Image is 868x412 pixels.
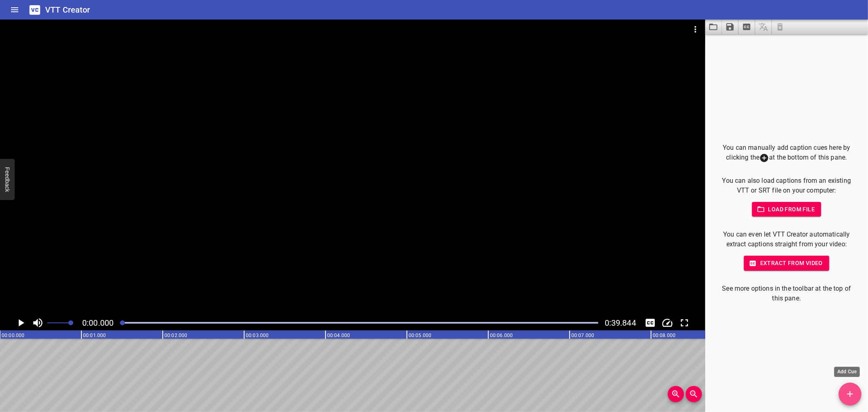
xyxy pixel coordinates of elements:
text: 00:00.000 [2,333,24,338]
div: Toggle Full Screen [677,315,692,331]
text: 00:02.000 [164,333,187,338]
span: Set video volume [68,320,73,325]
p: You can also load captions from an existing VTT or SRT file on your computer: [718,176,855,195]
button: Extract captions from video [739,20,755,34]
div: Play progress [120,322,598,324]
svg: Load captions from file [708,22,718,32]
div: Hide/Show Captions [643,315,658,331]
span: Video Duration [605,318,636,328]
button: Toggle captions [643,315,658,331]
span: Load from file [759,204,815,215]
svg: Save captions to file [725,22,735,32]
button: Toggle mute [30,315,46,331]
p: You can manually add caption cues here by clicking the at the bottom of this pane. [718,143,855,163]
text: 00:05.000 [409,333,431,338]
button: Change Playback Speed [660,315,675,331]
p: See more options in the toolbar at the top of this pane. [718,284,855,303]
button: Load from file [752,202,822,217]
button: Zoom Out [686,386,702,402]
button: Toggle fullscreen [677,315,692,331]
div: Playback Speed [660,315,675,331]
button: Load captions from file [705,20,722,34]
button: Play/Pause [13,315,28,331]
text: 00:07.000 [571,333,594,338]
span: Current Time [82,318,114,328]
h6: VTT Creator [45,3,90,16]
button: Add Cue [839,383,861,405]
button: Save captions to file [722,20,739,34]
span: Add some captions below, then you can translate them. [755,20,772,34]
text: 00:06.000 [490,333,513,338]
button: Video Options [686,20,705,39]
span: Extract from video [750,258,823,268]
text: 00:03.000 [246,333,269,338]
button: Extract from video [744,256,829,271]
text: 00:08.000 [653,333,676,338]
button: Zoom In [668,386,684,402]
text: 00:01.000 [83,333,106,338]
p: You can even let VTT Creator automatically extract captions straight from your video: [718,230,855,249]
svg: Extract captions from video [742,22,752,32]
text: 00:04.000 [327,333,350,338]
